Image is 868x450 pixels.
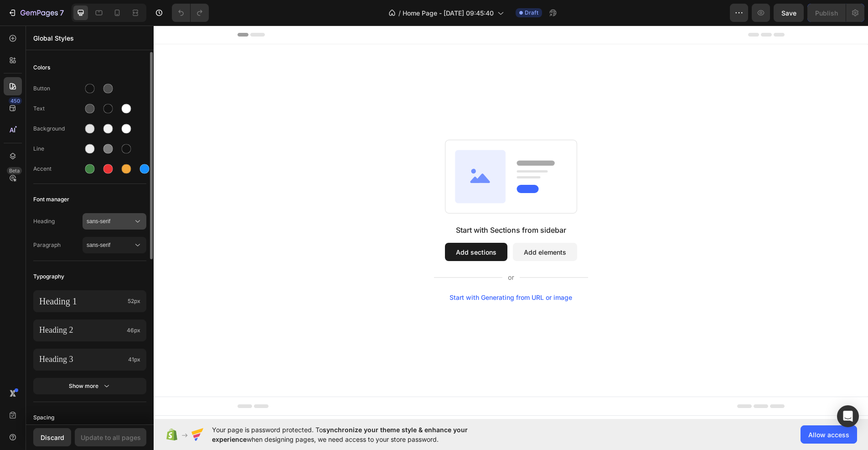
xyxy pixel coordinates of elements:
[837,405,859,427] div: Open Intercom Messenger
[815,8,838,18] div: Publish
[128,297,140,305] span: 52px
[33,145,83,153] div: Line
[302,199,413,210] div: Start with Sections from sidebar
[212,425,503,444] span: Your page is password protected. To when designing pages, we need access to your store password.
[87,217,133,225] span: sans-serif
[359,217,424,235] button: Add elements
[39,325,123,335] p: Heading 2
[172,4,209,22] div: Undo/Redo
[39,354,124,365] p: Heading 3
[212,426,468,443] span: synchronize your theme style & enhance your experience
[291,217,354,235] button: Add sections
[33,428,71,446] button: Discard
[33,241,83,249] span: Paragraph
[33,33,146,43] p: Global Styles
[154,26,868,419] iframe: Design area
[33,125,83,133] div: Background
[33,62,50,73] span: Colors
[403,8,494,18] span: Home Page - [DATE] 09:45:40
[83,237,146,253] button: sans-serif
[127,326,140,335] span: 46px
[801,425,857,444] button: Allow access
[39,295,124,307] p: Heading 1
[33,165,83,173] div: Accent
[128,356,140,364] span: 41px
[33,217,83,225] span: Heading
[69,382,111,391] div: Show more
[75,428,146,446] button: Update to all pages
[33,84,83,93] div: Button
[4,4,68,22] button: 7
[33,105,83,113] div: Text
[41,433,64,442] div: Discard
[9,97,22,105] div: 450
[33,412,54,423] span: Spacing
[781,9,796,17] span: Save
[87,241,133,249] span: sans-serif
[398,8,401,18] span: /
[83,213,146,230] button: sans-serif
[296,268,418,276] div: Start with Generating from URL or image
[525,9,538,17] span: Draft
[81,433,141,442] div: Update to all pages
[60,7,64,18] p: 7
[33,194,69,205] span: Font manager
[774,4,804,22] button: Save
[808,430,849,440] span: Allow access
[33,271,64,282] span: Typography
[7,167,22,174] div: Beta
[807,4,846,22] button: Publish
[33,378,146,394] button: Show more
